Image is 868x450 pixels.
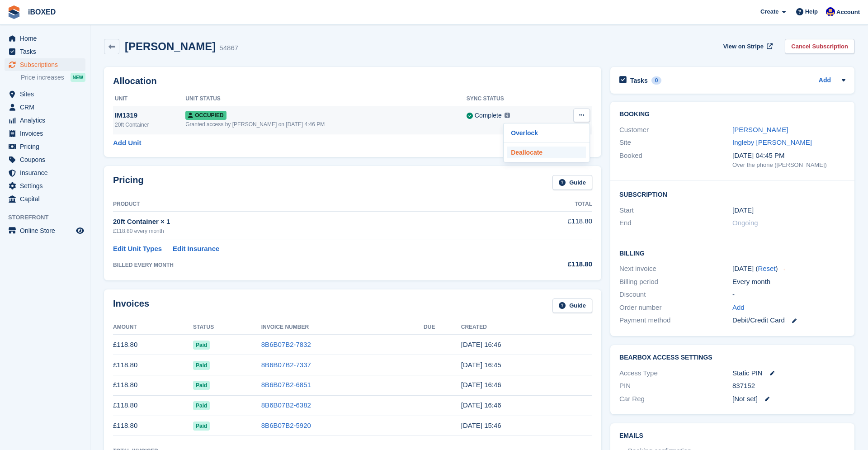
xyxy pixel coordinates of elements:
td: £118.80 [113,335,193,355]
a: menu [5,153,85,166]
span: Paid [193,401,210,410]
span: Paid [193,422,210,431]
a: Ingleby [PERSON_NAME] [732,138,812,146]
a: 8B6B07B2-6851 [261,381,311,388]
th: Created [461,320,592,335]
div: 837152 [732,381,845,391]
td: £118.80 [503,211,592,240]
h2: Tasks [630,76,648,85]
a: menu [5,166,85,179]
th: Amount [113,320,193,335]
a: Cancel Subscription [785,39,854,54]
th: Unit Status [185,92,467,106]
span: Help [805,7,818,16]
a: menu [5,58,85,71]
th: Status [193,320,261,335]
time: 2025-03-26 15:46:19 UTC [461,422,501,429]
img: icon-info-grey-7440780725fd019a000dd9b08b2336e03edf1995a4989e88bcd33f0948082b44.svg [505,113,510,118]
span: Account [836,8,860,17]
span: Coupons [20,153,74,166]
h2: Pricing [113,175,144,190]
a: 8B6B07B2-7832 [261,341,311,348]
div: Next invoice [619,264,732,274]
td: £118.80 [113,395,193,416]
div: Access Type [619,368,732,379]
span: Create [760,7,778,16]
a: Edit Insurance [173,244,219,254]
div: Complete [475,111,502,120]
span: Paid [193,361,210,370]
h2: Booking [619,111,845,118]
a: menu [5,193,85,205]
a: menu [5,45,85,58]
a: Add [819,76,831,86]
time: 2025-06-26 15:45:57 UTC [461,361,501,369]
h2: Billing [619,248,845,257]
span: Storefront [8,213,90,222]
div: Discount [619,289,732,300]
div: 54867 [219,43,238,53]
div: IM1319 [115,110,185,121]
div: £118.80 every month [113,227,503,235]
a: menu [5,224,85,237]
div: [DATE] 04:45 PM [732,151,845,161]
a: menu [5,114,85,127]
a: Reset [758,265,775,272]
div: Site [619,137,732,148]
div: 0 [651,76,662,85]
div: [DATE] ( ) [732,264,845,274]
div: Tooltip anchor [780,265,788,274]
th: Total [503,197,592,212]
a: menu [5,180,85,192]
div: Customer [619,125,732,135]
a: Guide [552,298,592,313]
div: Every month [732,277,845,287]
div: Static PIN [732,368,845,379]
span: Settings [20,180,74,192]
a: menu [5,140,85,153]
h2: Emails [619,432,845,440]
a: Edit Unit Types [113,244,162,254]
span: Invoices [20,127,74,140]
div: 20ft Container × 1 [113,217,503,227]
span: Price increases [21,73,64,82]
div: Payment method [619,315,732,326]
h2: Invoices [113,298,149,313]
td: £118.80 [113,375,193,395]
span: View on Stripe [723,42,764,51]
span: Pricing [20,140,74,153]
div: Over the phone ([PERSON_NAME]) [732,161,845,170]
a: Add [732,303,745,313]
div: Booked [619,151,732,170]
a: Price increases NEW [21,72,85,82]
span: Subscriptions [20,58,74,71]
time: 2025-05-26 15:46:17 UTC [461,381,501,388]
th: Invoice Number [261,320,424,335]
span: Occupied [185,111,226,120]
img: stora-icon-8386f47178a22dfd0bd8f6a31ec36ba5ce8667c1dd55bd0f319d3a0aa187defe.svg [7,5,21,19]
span: Home [20,32,74,45]
span: Paid [193,381,210,390]
a: menu [5,127,85,140]
time: 2024-09-26 00:00:00 UTC [732,205,754,216]
span: Capital [20,193,74,205]
a: [PERSON_NAME] [732,126,788,133]
th: Unit [113,92,185,106]
img: Noor Rashid [826,7,835,16]
a: Add Unit [113,138,141,148]
div: End [619,218,732,228]
span: Sites [20,88,74,100]
td: £118.80 [113,416,193,436]
div: 20ft Container [115,121,185,129]
div: £118.80 [503,259,592,270]
span: Paid [193,341,210,350]
div: BILLED EVERY MONTH [113,261,503,269]
a: menu [5,101,85,114]
span: Analytics [20,114,74,127]
th: Sync Status [467,92,554,106]
a: Overlock [507,127,586,139]
div: NEW [71,73,85,82]
a: 8B6B07B2-5920 [261,422,311,429]
th: Due [424,320,461,335]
